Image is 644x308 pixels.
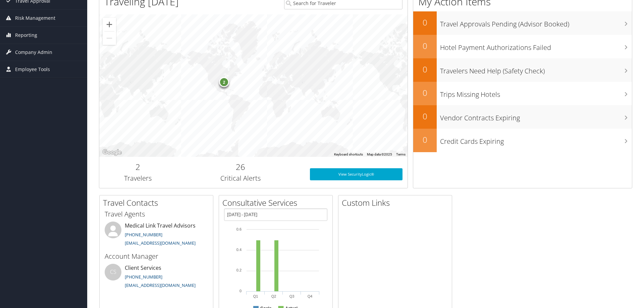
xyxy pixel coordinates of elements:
text: Q2 [271,294,276,298]
h2: Travel Contacts [103,197,213,208]
h2: 26 [181,161,300,173]
h3: Credit Cards Expiring [440,133,632,146]
a: View SecurityLogic® [310,168,402,180]
tspan: 0.2 [236,268,241,272]
h2: Custom Links [342,197,452,208]
h2: 0 [413,134,437,145]
button: Zoom in [103,18,116,31]
a: 0Travel Approvals Pending (Advisor Booked) [413,11,632,35]
text: Q4 [308,294,313,298]
h2: 0 [413,40,437,52]
tspan: 0.6 [236,227,241,231]
a: Open this area in Google Maps (opens a new window) [101,148,123,157]
h3: Travel Approvals Pending (Advisor Booked) [440,16,632,29]
h3: Travel Agents [105,209,208,219]
h2: 2 [104,161,171,173]
img: Google [101,148,123,157]
a: 0Travelers Need Help (Safety Check) [413,58,632,82]
h2: 0 [413,111,437,122]
a: [PHONE_NUMBER] [125,232,162,238]
tspan: 0 [239,289,241,293]
h3: Travelers [104,174,171,183]
a: [EMAIL_ADDRESS][DOMAIN_NAME] [125,240,196,246]
span: Map data ©2025 [367,152,392,156]
h3: Vendor Contracts Expiring [440,110,632,123]
a: [PHONE_NUMBER] [125,274,162,280]
text: Q1 [253,294,258,298]
button: Zoom out [103,32,116,45]
h2: 0 [413,64,437,75]
a: 0Trips Missing Hotels [413,82,632,105]
span: Employee Tools [15,61,50,78]
a: 0Credit Cards Expiring [413,129,632,152]
button: Keyboard shortcuts [334,152,363,157]
h2: 0 [413,17,437,28]
a: 0Hotel Payment Authorizations Failed [413,35,632,58]
h3: Critical Alerts [181,174,300,183]
h3: Account Manager [105,252,208,261]
h3: Trips Missing Hotels [440,86,632,99]
div: 2 [219,77,229,87]
li: Client Services [101,264,211,291]
span: Company Admin [15,44,52,61]
h3: Travelers Need Help (Safety Check) [440,63,632,76]
h2: Consultative Services [222,197,332,208]
div: CS [105,264,121,281]
a: Terms (opens in new tab) [396,152,406,156]
span: Risk Management [15,10,55,26]
tspan: 0.4 [236,248,241,252]
a: 0Vendor Contracts Expiring [413,105,632,129]
li: Medical Link Travel Advisors [101,222,211,249]
h2: 0 [413,87,437,99]
span: Reporting [15,27,37,44]
text: Q3 [289,294,294,298]
h3: Hotel Payment Authorizations Failed [440,40,632,52]
a: [EMAIL_ADDRESS][DOMAIN_NAME] [125,282,196,288]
